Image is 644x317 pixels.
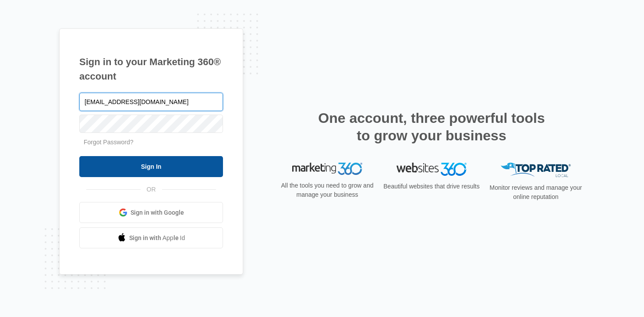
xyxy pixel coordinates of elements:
p: Monitor reviews and manage your online reputation [487,183,585,202]
img: Top Rated Local [501,163,571,177]
a: Sign in with Google [79,202,223,223]
p: All the tools you need to grow and manage your business [278,181,376,199]
h2: One account, three powerful tools to grow your business [315,109,548,144]
span: OR [141,185,162,194]
span: Sign in with Apple Id [129,233,185,243]
a: Sign in with Apple Id [79,227,223,248]
input: Sign In [79,156,223,177]
img: Marketing 360 [292,163,362,175]
h1: Sign in to your Marketing 360® account [79,55,223,84]
img: Websites 360 [396,163,467,175]
p: Beautiful websites that drive results [382,182,481,191]
input: Email [79,93,223,111]
span: Sign in with Google [131,208,184,217]
a: Forgot Password? [84,139,134,146]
